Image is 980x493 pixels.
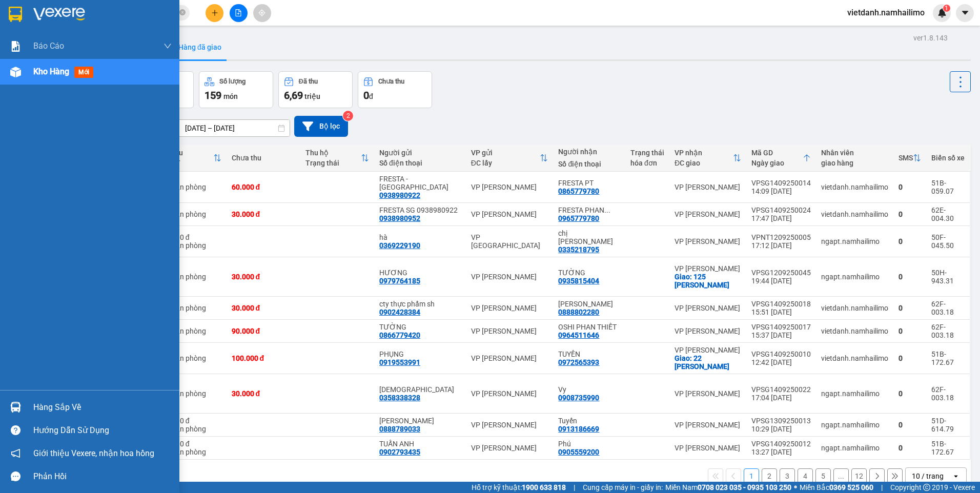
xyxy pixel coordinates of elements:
[235,9,242,16] span: file-add
[669,145,746,172] th: Toggle SortBy
[931,417,965,433] div: 51D-614.79
[604,206,610,214] span: ...
[675,183,741,191] div: VP [PERSON_NAME]
[170,35,230,59] button: Hàng đã giao
[945,5,948,12] span: 1
[558,331,599,339] div: 0964511646
[558,277,599,285] div: 0935815404
[751,149,803,157] div: Mã GD
[379,214,420,222] div: 0938980952
[232,154,295,162] div: Chưa thu
[471,389,548,398] div: VP [PERSON_NAME]
[583,482,663,493] span: Cung cấp máy in - giấy in:
[379,159,461,167] div: Số điện thoại
[232,273,295,281] div: 30.000 đ
[931,154,965,162] div: Biển số xe
[893,145,926,172] th: Toggle SortBy
[751,323,811,331] div: VPSG1409250017
[931,269,965,285] div: 50H-943.31
[219,78,246,85] div: Số lượng
[33,447,154,460] span: Giới thiệu Vexere, nhận hoa hồng
[558,440,620,448] div: Phú
[299,78,318,85] div: Đã thu
[675,237,741,245] div: VP [PERSON_NAME]
[675,304,741,312] div: VP [PERSON_NAME]
[751,241,811,250] div: 17:12 [DATE]
[558,417,620,425] div: Tuyến
[305,159,361,167] div: Trạng thái
[744,468,759,484] button: 1
[815,468,831,484] button: 5
[899,237,921,245] div: 0
[899,304,921,312] div: 0
[211,9,218,16] span: plus
[471,444,548,452] div: VP [PERSON_NAME]
[558,187,599,195] div: 0865779780
[379,358,420,366] div: 0919553991
[899,154,913,162] div: SMS
[751,394,811,402] div: 17:04 [DATE]
[675,389,741,398] div: VP [PERSON_NAME]
[675,346,741,354] div: VP [PERSON_NAME]
[206,4,223,22] button: plus
[11,471,21,481] span: message
[751,448,811,456] div: 13:27 [DATE]
[379,417,461,425] div: c Vân
[931,300,965,316] div: 62F-003.18
[471,354,548,362] div: VP [PERSON_NAME]
[937,8,947,17] img: icon-new-feature
[379,206,461,214] div: FRESTA SG 0938980922
[379,191,420,199] div: 0938980922
[472,482,566,493] span: Hỗ trợ kỹ thuật:
[294,116,348,137] button: Bộ lọc
[751,159,803,167] div: Ngày giao
[11,448,21,458] span: notification
[471,183,548,191] div: VP [PERSON_NAME]
[952,472,960,480] svg: open
[379,350,461,358] div: PHỤNG
[558,448,599,456] div: 0905559200
[379,233,461,241] div: hà
[232,354,295,362] div: 100.000 đ
[931,350,965,366] div: 51B-172.67
[379,241,420,250] div: 0369229190
[675,273,741,289] div: Giao: 125 Đặng Văn Lãnh
[931,233,965,250] div: 50F-045.50
[630,159,664,167] div: hóa đơn
[33,39,64,52] span: Báo cáo
[33,469,172,484] div: Phản hồi
[471,210,548,218] div: VP [PERSON_NAME]
[522,483,566,491] strong: 1900 633 818
[161,159,213,167] div: HTTT
[751,179,811,187] div: VPSG1409250014
[698,483,791,491] strong: 0708 023 035 - 0935 103 250
[751,277,811,285] div: 19:44 [DATE]
[762,468,777,484] button: 2
[821,149,888,157] div: Nhân viên
[881,482,883,493] span: |
[471,273,548,281] div: VP [PERSON_NAME]
[379,300,461,308] div: cty thực phẩm sh
[10,41,21,52] img: solution-icon
[379,308,420,316] div: 0902428384
[558,308,599,316] div: 0888802280
[574,482,575,493] span: |
[178,120,290,136] input: Select a date range.
[558,206,620,214] div: FRESTA PHAN THIẾT
[161,233,221,241] div: 30.000 đ
[899,354,921,362] div: 0
[821,421,888,429] div: ngapt.namhailimo
[379,425,420,433] div: 0888789033
[821,273,888,281] div: ngapt.namhailimo
[899,421,921,429] div: 0
[278,71,353,108] button: Đã thu6,69 triệu
[161,327,221,335] div: Tại văn phòng
[558,269,620,277] div: TƯỜNG
[821,444,888,452] div: ngapt.namhailimo
[161,241,221,250] div: Tại văn phòng
[161,273,221,281] div: Tại văn phòng
[558,358,599,366] div: 0972565393
[558,425,599,433] div: 0913186669
[746,145,816,172] th: Toggle SortBy
[931,323,965,339] div: 62F-003.18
